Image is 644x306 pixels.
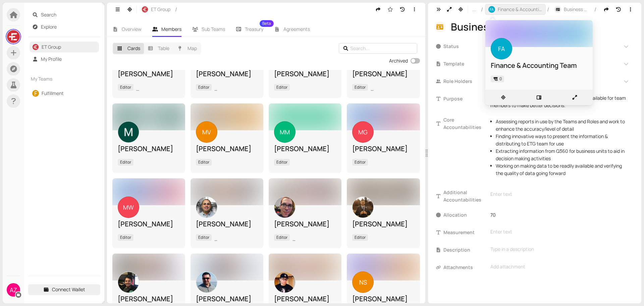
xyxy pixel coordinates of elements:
[499,78,537,85] span: [PERSON_NAME]
[118,234,133,241] span: Editor
[41,9,97,20] span: Search
[443,60,486,68] span: Template
[486,261,633,272] div: Add attachment
[138,4,174,15] button: ET Group
[358,121,368,143] span: MG
[359,271,367,293] span: NS
[196,294,258,304] div: [PERSON_NAME]
[451,20,632,33] div: Business Analyst
[551,4,593,15] button: Business Analyst
[490,246,629,253] div: Type in a description
[498,6,542,13] span: Finance & Accounting Team
[274,294,336,304] div: [PERSON_NAME]
[485,4,546,15] button: FAFinance & Accounting Team
[350,45,408,52] input: Search...
[202,121,211,143] span: MV
[352,294,414,304] div: [PERSON_NAME]
[443,78,486,85] span: Role Holders
[118,272,139,293] img: 68Rqbm8HYa.jpeg
[352,159,368,166] span: Editor
[196,272,217,293] img: 9pEMbGIcHV.jpeg
[496,118,629,133] li: Assessing reports in use by the Teams and Roles and work to enhance the accuracy/level of detail
[496,147,629,162] li: Extracting information from Q360 for business units to aid in decision making activities
[196,69,258,79] div: [PERSON_NAME]
[41,56,62,62] a: My Profile
[142,6,148,12] img: r-RjKx4yED.jpeg
[283,26,310,32] span: Agreements
[118,122,139,142] img: ACg8ocImJ2ClX9ICZyK2aiZcxRtOUf2tZpAlxMXZe46P-1Rh=s500
[490,78,496,84] img: 7y3GKd6YB-.jpeg
[10,283,17,297] span: AZ
[42,90,64,96] a: Fulfillment
[469,4,480,15] button: ...
[496,162,629,177] li: Working on making data to be readily available and verifying the quality of data going forward
[118,69,180,79] div: [PERSON_NAME]
[500,60,530,68] span: Role Template
[352,84,368,91] span: Editor
[472,6,476,13] span: ...
[564,6,590,13] span: Business Analyst
[443,211,486,219] span: Allocation
[122,26,142,32] span: Overview
[245,27,263,32] span: Treasury
[118,159,133,166] span: Editor
[42,44,61,50] a: ET Group
[196,159,212,166] span: Editor
[443,116,486,131] span: Core Accountabilities
[443,264,486,271] span: Attachments
[161,26,181,32] span: Members
[274,234,290,241] span: Editor
[151,6,170,13] span: ET Group
[352,69,414,79] div: [PERSON_NAME]
[490,94,629,109] p: Future-looking business information is readily available for team members to make better decisions.
[443,246,486,254] span: Description
[353,197,373,218] img: UIr0wXI4J9.jpeg
[196,84,212,91] span: Editor
[274,219,336,229] div: [PERSON_NAME]
[352,219,414,229] div: [PERSON_NAME]
[202,26,225,32] span: Sub Teams
[196,197,217,218] img: 0JTrLd31GI.jpeg
[7,30,20,43] img: LsfHRQdbm8.jpeg
[274,144,336,154] div: [PERSON_NAME]
[490,190,629,198] div: Enter text
[41,24,57,30] a: Explore
[490,228,629,235] div: Enter text
[490,7,494,11] span: FA
[352,144,414,154] div: [PERSON_NAME]
[260,20,274,27] sup: Beta
[196,144,258,154] div: [PERSON_NAME]
[31,75,86,83] span: My Teams
[118,294,180,304] div: [PERSON_NAME]
[496,133,629,147] li: Finding innovative ways to present the information & distributing to ETG team for use
[196,234,212,241] span: Editor
[118,84,133,91] span: Editor
[274,197,295,218] img: 22mn3BEddY.jpeg
[118,219,180,229] div: [PERSON_NAME]
[352,234,368,241] span: Editor
[274,69,336,79] div: [PERSON_NAME]
[123,196,134,218] span: MW
[196,219,258,229] div: [PERSON_NAME]
[443,189,486,204] span: Additional Accountabilities
[52,286,85,293] span: Connect Wallet
[389,57,408,64] div: Archived
[443,95,486,102] span: Purpose
[274,272,295,293] img: 6GwAV8mks6.jpeg
[486,210,633,220] input: Enter value
[443,43,486,50] span: Status
[28,284,100,295] button: Connect Wallet
[274,84,290,91] span: Editor
[118,144,180,154] div: [PERSON_NAME]
[280,121,290,143] span: MM
[443,229,486,236] span: Measurement
[274,159,290,166] span: Editor
[28,71,100,87] div: My Teams
[500,43,514,50] span: Active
